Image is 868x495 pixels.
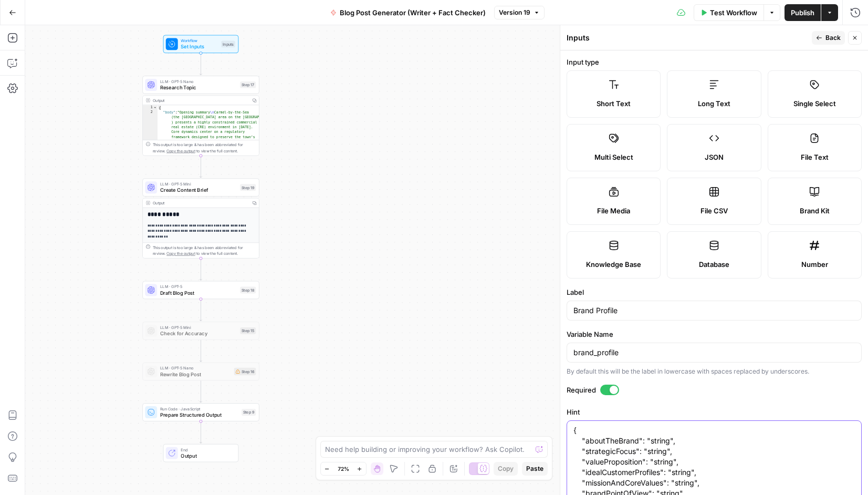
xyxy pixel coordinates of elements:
[153,200,248,205] div: Output
[338,465,349,473] span: 72%
[142,403,259,421] div: Run Code · JavaScriptPrepare Structured OutputStep 9
[160,187,237,194] span: Create Content Brief
[166,149,195,153] span: Copy the output
[597,98,631,109] span: Short Text
[340,7,486,18] span: Blog Post Generator (Writer + Fact Checker)
[181,38,218,44] span: Workflow
[160,284,237,290] span: LLM · GPT-5
[221,40,235,47] div: Inputs
[142,281,259,299] div: LLM · GPT-5Draft Blog PostStep 18
[166,251,195,256] span: Copy the output
[800,205,830,216] span: Brand Kit
[567,385,862,395] label: Required
[573,305,855,316] input: Input Label
[705,152,724,162] span: JSON
[785,4,821,21] button: Publish
[573,347,855,358] input: brand_profile
[160,370,231,378] span: Rewrite Blog Post
[181,447,232,452] span: End
[181,43,218,50] span: Set Inputs
[160,406,238,411] span: Run Code · JavaScript
[700,205,728,216] span: File CSV
[567,329,862,339] label: Variable Name
[153,97,248,103] div: Output
[494,6,545,19] button: Version 19
[801,152,829,162] span: File Text
[200,53,202,75] g: Edge from start to step_17
[594,152,633,162] span: Multi Select
[699,259,729,270] span: Database
[153,244,256,256] div: This output is too large & has been abbreviated for review. to view the full content.
[160,84,237,91] span: Research Topic
[526,464,543,473] span: Paste
[240,327,256,334] div: Step 15
[142,35,259,53] div: WorkflowSet InputsInputs
[160,324,237,330] span: LLM · GPT-5 Mini
[200,156,202,178] g: Edge from step_17 to step_19
[801,259,828,270] span: Number
[160,411,238,418] span: Prepare Structured Output
[825,33,841,43] span: Back
[200,259,202,281] g: Edge from step_19 to step_18
[586,259,641,270] span: Knowledge Base
[153,105,157,110] span: Toggle code folding, rows 1 through 3
[812,31,845,45] button: Back
[324,4,492,21] button: Blog Post Generator (Writer + Fact Checker)
[567,407,862,417] label: Hint
[240,81,256,88] div: Step 17
[698,98,730,109] span: Long Text
[200,299,202,321] g: Edge from step_18 to step_15
[160,365,231,371] span: LLM · GPT-5 Nano
[793,98,836,109] span: Single Select
[142,363,259,380] div: LLM · GPT-5 NanoRewrite Blog PostStep 16
[200,340,202,362] g: Edge from step_15 to step_16
[567,57,862,67] label: Input type
[498,464,514,473] span: Copy
[567,287,862,297] label: Label
[143,105,158,110] div: 1
[522,462,548,476] button: Paste
[499,8,530,17] span: Version 19
[791,7,814,18] span: Publish
[153,142,256,154] div: This output is too large & has been abbreviated for review. to view the full content.
[597,205,630,216] span: File Media
[242,409,256,416] div: Step 9
[142,76,259,156] div: LLM · GPT-5 NanoResearch TopicStep 17Output{ "body":"Opening summary\nCarmel-by-the-Sea (the [GEO...
[234,368,256,375] div: Step 16
[160,78,237,84] span: LLM · GPT-5 Nano
[160,289,237,296] span: Draft Blog Post
[160,329,237,337] span: Check for Accuracy
[240,287,256,294] div: Step 18
[181,452,232,459] span: Output
[710,7,757,18] span: Test Workflow
[200,380,202,403] g: Edge from step_16 to step_9
[142,322,259,339] div: LLM · GPT-5 MiniCheck for AccuracyStep 15
[240,184,256,191] div: Step 19
[567,367,862,376] div: By default this will be the label in lowercase with spaces replaced by underscores.
[567,33,809,43] div: Inputs
[494,462,518,476] button: Copy
[142,444,259,462] div: EndOutput
[694,4,764,21] button: Test Workflow
[200,421,202,444] g: Edge from step_9 to end
[160,181,237,187] span: LLM · GPT-5 Mini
